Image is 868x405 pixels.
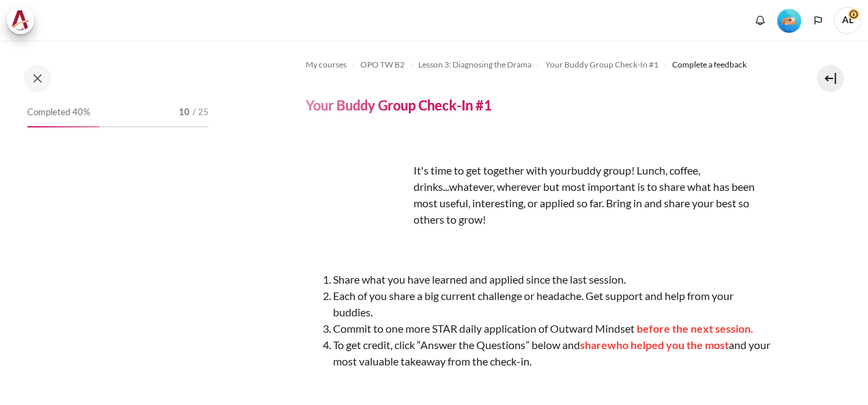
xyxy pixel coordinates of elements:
h4: Your Buddy Group Check-In #1 [306,96,492,114]
span: Complete a feedback [672,59,747,71]
nav: Navigation bar [306,54,771,76]
div: Level #2 [777,7,801,33]
div: 40% [27,126,100,127]
div: Show notification window with no new notifications [750,10,770,31]
button: Languages [808,10,828,31]
span: 10 [179,106,190,119]
span: AL [834,7,861,34]
span: Lesson 3: Diagnosing the Drama [418,59,532,71]
img: dfr [306,140,408,243]
span: Each of you share a big current challenge or headache. Get support and help from your buddies. [333,289,734,318]
span: It's time to get together with your [414,164,571,177]
a: Level #2 [772,7,807,33]
img: Architeck [11,10,30,31]
span: Completed 40% [27,106,90,119]
span: / 25 [192,106,209,119]
a: Your Buddy Group Check-In #1 [545,57,659,73]
li: To get credit, click “Answer the Questions” below and and your most valuable takeaway from the ch... [333,337,771,370]
li: Commit to one more STAR daily application of Outward Mindset [333,320,771,337]
span: Your Buddy Group Check-In #1 [545,59,659,71]
a: Architeck Architeck [7,7,41,34]
span: OPO TW B2 [360,59,405,71]
p: buddy group! Lunch, coffee, drinks...whatever, wherever but most important is to share what has b... [306,162,771,228]
span: share [580,338,607,351]
a: Lesson 3: Diagnosing the Drama [418,57,532,73]
img: Level #2 [777,9,801,33]
a: OPO TW B2 [360,57,405,73]
a: My courses [306,57,347,73]
li: Share what you have learned and applied since the last session. [333,271,771,288]
span: My courses [306,59,347,71]
span: . [751,322,753,335]
span: who helped you the most [607,338,729,351]
a: User menu [834,7,861,34]
span: before the next session [637,322,751,335]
